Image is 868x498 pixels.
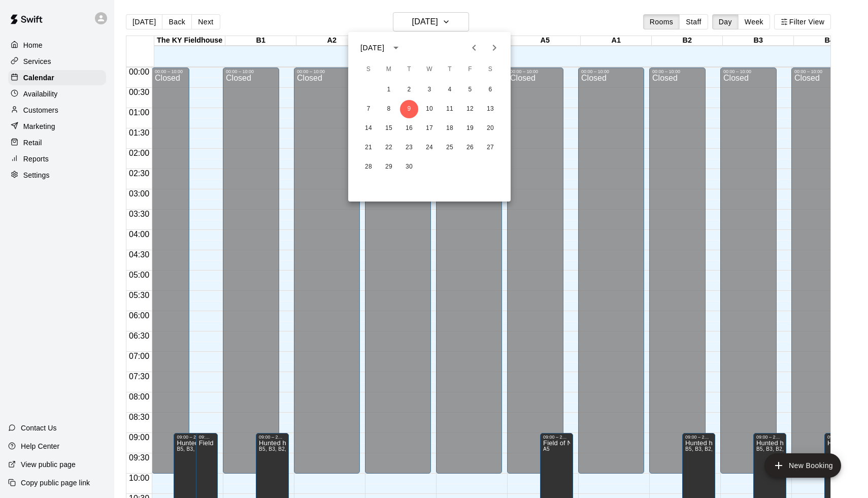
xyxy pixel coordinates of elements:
span: Sunday [359,59,378,80]
button: 1 [380,81,398,99]
button: 9 [400,100,418,118]
button: 11 [441,100,459,118]
button: 19 [461,119,479,138]
button: 14 [359,119,378,138]
button: 12 [461,100,479,118]
button: 30 [400,158,418,176]
button: 25 [441,139,459,157]
button: 7 [359,100,378,118]
button: calendar view is open, switch to year view [387,39,405,56]
span: Monday [380,59,398,80]
button: 24 [420,139,439,157]
span: Friday [461,59,479,80]
button: 18 [441,119,459,138]
button: 13 [481,100,499,118]
button: 27 [481,139,499,157]
button: 15 [380,119,398,138]
button: 2 [400,81,418,99]
button: Previous month [464,38,484,58]
button: 28 [359,158,378,176]
span: Tuesday [400,59,418,80]
span: Saturday [481,59,499,80]
button: 17 [420,119,439,138]
button: 21 [359,139,378,157]
span: Wednesday [420,59,439,80]
button: 4 [441,81,459,99]
button: 5 [461,81,479,99]
button: 20 [481,119,499,138]
button: 10 [420,100,439,118]
button: 3 [420,81,439,99]
span: Thursday [441,59,459,80]
button: 8 [380,100,398,118]
button: 22 [380,139,398,157]
button: 26 [461,139,479,157]
button: 23 [400,139,418,157]
div: [DATE] [360,43,384,53]
button: 16 [400,119,418,138]
button: Next month [484,38,505,58]
button: 29 [380,158,398,176]
button: 6 [481,81,499,99]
